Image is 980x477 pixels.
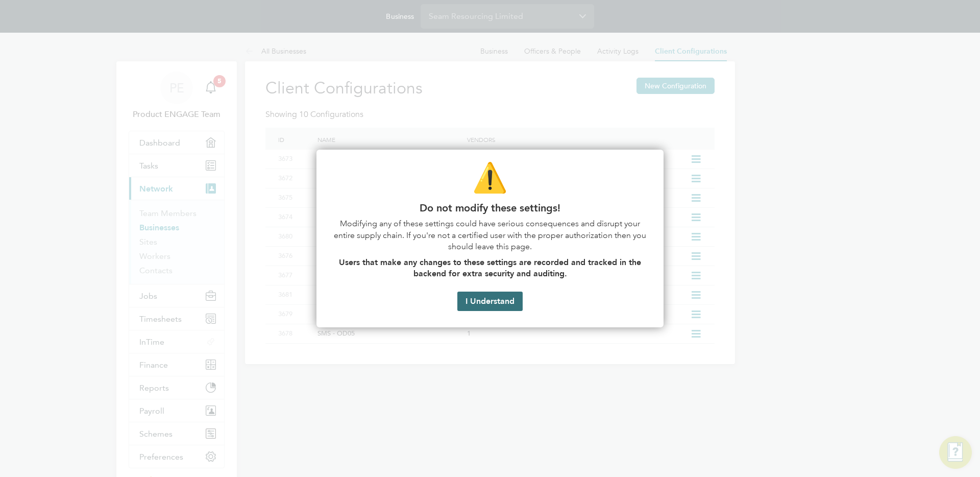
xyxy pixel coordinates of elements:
[316,150,664,327] div: Do not modify these settings!
[457,292,523,311] button: I Understand
[333,158,647,198] p: ⚠️
[333,218,647,252] p: Modifying any of these settings could have serious consequences and disrupt your entire supply ch...
[333,202,647,214] p: Do not modify these settings!
[339,257,644,278] strong: Users that make any changes to these settings are recorded and tracked in the backend for extra s...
